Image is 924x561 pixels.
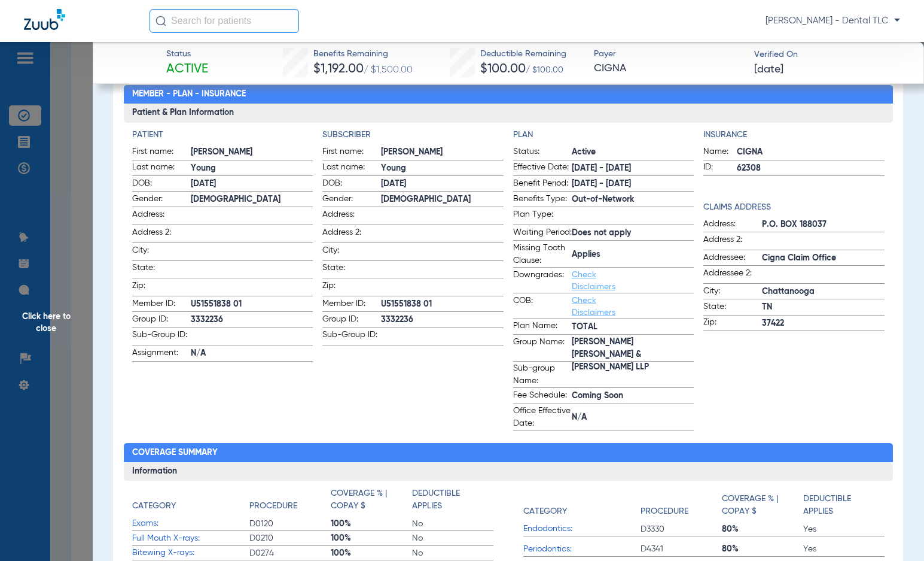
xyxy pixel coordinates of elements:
[762,317,885,330] span: 37422
[412,518,493,530] span: No
[703,285,762,299] span: City:
[132,161,191,175] span: Last name:
[572,296,615,317] a: Check Disclaimers
[331,518,412,530] span: 100%
[722,493,797,518] h4: Coverage % | Copay $
[513,405,572,430] span: Office Effective Date:
[762,286,885,298] span: Chattanooga
[523,505,567,518] h4: Category
[132,208,191,225] span: Address:
[641,487,722,522] app-breakdown-title: Procedure
[381,146,504,159] span: [PERSON_NAME]
[132,547,249,559] span: Bitewing X-rays:
[166,48,208,60] span: Status
[513,269,572,293] span: Downgrades:
[722,543,803,555] span: 80%
[513,208,572,225] span: Plan Type:
[322,262,381,278] span: State:
[322,298,381,312] span: Member ID:
[722,523,803,535] span: 80%
[572,178,694,190] span: [DATE] - [DATE]
[124,443,893,462] h2: Coverage Summary
[703,316,762,330] span: Zip:
[132,298,191,312] span: Member ID:
[150,9,299,33] input: Search for patients
[331,547,412,559] span: 100%
[331,487,412,517] app-breakdown-title: Coverage % | Copay $
[572,411,694,424] span: N/A
[322,280,381,296] span: Zip:
[191,347,313,360] span: N/A
[703,145,737,160] span: Name:
[641,505,688,518] h4: Procedure
[132,313,191,327] span: Group ID:
[803,487,885,522] app-breakdown-title: Deductible Applies
[513,129,694,141] app-breakdown-title: Plan
[513,193,572,207] span: Benefits Type:
[572,348,694,361] span: [PERSON_NAME] [PERSON_NAME] & [PERSON_NAME] LLP
[803,493,878,518] h4: Deductible Applies
[322,313,381,327] span: Group ID:
[864,504,924,561] iframe: Chat Widget
[249,500,297,513] h4: Procedure
[364,65,413,75] span: / $1,500.00
[572,227,694,239] span: Does not apply
[132,280,191,296] span: Zip:
[703,129,885,141] h4: Insurance
[572,390,694,402] span: Coming Soon
[132,329,191,345] span: Sub-Group ID:
[703,201,885,214] app-breakdown-title: Claims Address
[523,487,641,522] app-breakdown-title: Category
[132,347,191,361] span: Assignment:
[132,177,191,192] span: DOB:
[322,244,381,260] span: City:
[412,532,493,544] span: No
[132,487,249,517] app-breakdown-title: Category
[703,161,737,175] span: ID:
[132,226,191,242] span: Address 2:
[191,146,313,159] span: [PERSON_NAME]
[412,547,493,559] span: No
[191,178,313,190] span: [DATE]
[124,462,893,481] h3: Information
[249,518,331,530] span: D0120
[132,532,249,545] span: Full Mouth X-rays:
[191,162,313,175] span: Young
[766,15,900,27] span: [PERSON_NAME] - Dental TLC
[381,314,504,326] span: 3332236
[331,487,405,513] h4: Coverage % | Copay $
[572,321,694,333] span: TOTAL
[703,251,762,266] span: Addressee:
[572,271,615,291] a: Check Disclaimers
[249,487,331,517] app-breakdown-title: Procedure
[754,48,904,61] span: Verified On
[703,234,762,250] span: Address 2:
[313,48,413,60] span: Benefits Remaining
[513,362,572,387] span: Sub-group Name:
[641,523,722,535] span: D3330
[322,226,381,242] span: Address 2:
[513,145,572,160] span: Status:
[322,129,504,141] h4: Subscriber
[132,244,191,260] span: City:
[803,523,885,535] span: Yes
[737,146,885,159] span: CIGNA
[754,62,783,77] span: [DATE]
[124,85,893,104] h2: Member - Plan - Insurance
[412,487,493,517] app-breakdown-title: Deductible Applies
[703,301,762,315] span: State:
[313,63,364,75] span: $1,192.00
[132,500,176,513] h4: Category
[523,523,641,535] span: Endodontics:
[480,63,526,75] span: $100.00
[513,242,572,267] span: Missing Tooth Clause:
[572,162,694,175] span: [DATE] - [DATE]
[322,329,381,345] span: Sub-Group ID:
[132,129,313,141] h4: Patient
[762,252,885,265] span: Cigna Claim Office
[513,320,572,334] span: Plan Name:
[322,208,381,225] span: Address:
